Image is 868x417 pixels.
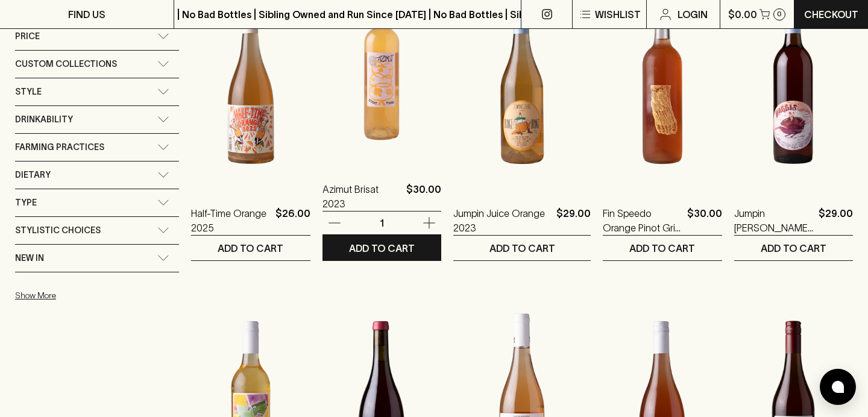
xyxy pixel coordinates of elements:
[629,241,695,256] p: ADD TO CART
[603,236,722,260] button: ADD TO CART
[678,7,708,22] p: Login
[595,7,641,22] p: Wishlist
[489,241,555,256] p: ADD TO CART
[15,112,73,127] span: Drinkability
[15,134,179,161] div: Farming Practices
[804,7,858,22] p: Checkout
[15,57,117,72] span: Custom Collections
[406,182,441,211] p: $30.00
[15,195,37,210] span: Type
[349,241,415,256] p: ADD TO CART
[15,106,179,133] div: Drinkability
[15,78,179,105] div: Style
[556,206,591,235] p: $29.00
[15,161,179,189] div: Dietary
[777,11,782,17] p: 0
[15,223,101,238] span: Stylistic Choices
[322,182,401,211] a: Azimut Brisat 2023
[15,245,179,272] div: New In
[275,206,310,235] p: $26.00
[15,251,44,266] span: New In
[761,241,826,256] p: ADD TO CART
[603,206,682,235] a: Fin Speedo Orange Pinot Gris 2024
[191,206,270,235] a: Half-Time Orange 2025
[15,189,179,216] div: Type
[15,217,179,244] div: Stylistic Choices
[734,236,853,260] button: ADD TO CART
[728,7,757,22] p: $0.00
[15,84,42,99] span: Style
[367,216,396,230] p: 1
[15,23,179,50] div: Price
[819,206,853,235] p: $29.00
[734,206,814,235] a: Jumpin [PERSON_NAME] 2023
[15,140,104,155] span: Farming Practices
[218,241,283,256] p: ADD TO CART
[15,51,179,78] div: Custom Collections
[453,236,591,260] button: ADD TO CART
[15,283,173,308] button: Show More
[68,7,105,22] p: FIND US
[687,206,722,235] p: $30.00
[15,168,51,183] span: Dietary
[191,236,310,260] button: ADD TO CART
[15,29,40,44] span: Price
[832,381,844,393] img: bubble-icon
[322,236,441,260] button: ADD TO CART
[453,206,552,235] a: Jumpin Juice Orange 2023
